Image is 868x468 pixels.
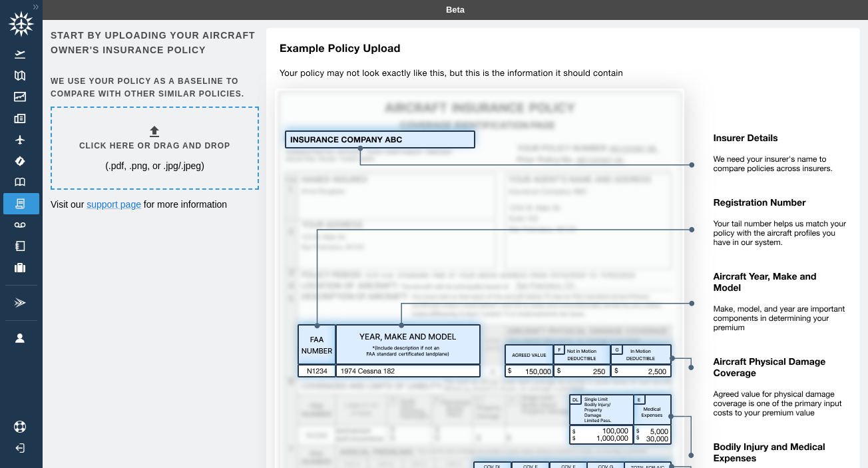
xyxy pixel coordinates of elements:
p: Visit our for more information [51,198,256,211]
h6: Click here or drag and drop [79,140,230,152]
h6: We use your policy as a baseline to compare with other similar policies. [51,75,256,101]
h6: Start by uploading your aircraft owner's insurance policy [51,28,256,58]
a: support page [87,199,141,210]
p: (.pdf, .png, or .jpg/.jpeg) [105,159,204,172]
